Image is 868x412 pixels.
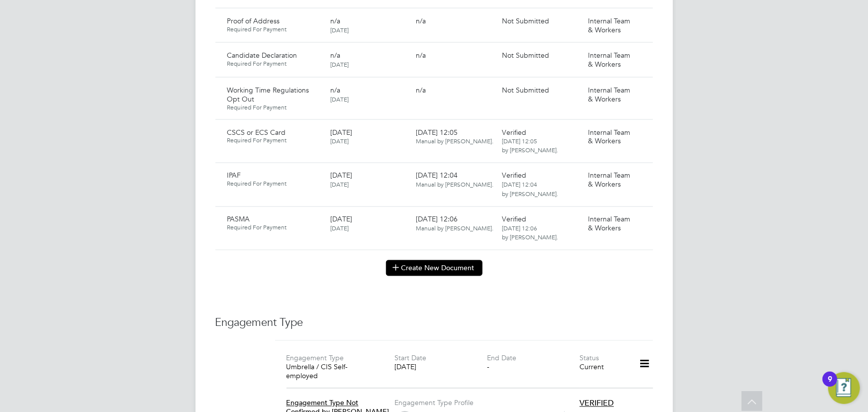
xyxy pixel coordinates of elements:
[227,224,322,232] span: Required For Payment
[227,137,322,145] span: Required For Payment
[227,16,280,25] span: Proof of Address
[487,354,516,363] label: End Date
[227,86,309,103] span: Working Time Regulations Opt Out
[416,137,494,145] span: Manual by [PERSON_NAME].
[502,215,526,224] span: Verified
[588,51,630,69] span: Internal Team & Workers
[330,26,349,34] span: [DATE]
[502,51,549,60] span: Not Submitted
[579,399,614,409] span: VERIFIED
[416,86,426,95] span: n/a
[330,181,349,189] span: [DATE]
[502,128,526,137] span: Verified
[416,215,494,233] span: [DATE] 12:06
[416,181,494,189] span: Manual by [PERSON_NAME].
[828,379,832,392] div: 9
[330,171,352,180] span: [DATE]
[502,16,549,25] span: Not Submitted
[588,128,630,146] span: Internal Team & Workers
[227,60,322,68] span: Required For Payment
[487,363,579,372] div: -
[287,354,344,363] label: Engagement Type
[502,86,549,95] span: Not Submitted
[588,16,630,34] span: Internal Team & Workers
[416,128,494,146] span: [DATE] 12:05
[227,51,297,60] span: Candidate Declaration
[394,363,487,372] div: [DATE]
[394,354,426,363] label: Start Date
[330,224,349,232] span: [DATE]
[502,224,558,241] span: [DATE] 12:06 by [PERSON_NAME].
[579,354,599,363] label: Status
[215,316,653,330] h3: Engagement Type
[502,171,526,180] span: Verified
[287,363,379,381] div: Umbrella / CIS Self-employed
[227,103,322,111] span: Required For Payment
[416,224,494,232] span: Manual by [PERSON_NAME].
[330,128,352,137] span: [DATE]
[227,128,286,137] span: CSCS or ECS Card
[227,25,322,33] span: Required For Payment
[588,215,630,233] span: Internal Team & Workers
[828,372,860,404] button: Open Resource Center, 9 new notifications
[330,95,349,103] span: [DATE]
[579,363,626,372] div: Current
[588,86,630,103] span: Internal Team & Workers
[227,180,322,188] span: Required For Payment
[227,215,250,224] span: PASMA
[502,137,558,154] span: [DATE] 12:05 by [PERSON_NAME].
[227,171,241,180] span: IPAF
[502,181,558,198] span: [DATE] 12:04 by [PERSON_NAME].
[330,16,340,25] span: n/a
[330,60,349,68] span: [DATE]
[330,215,352,224] span: [DATE]
[330,86,340,95] span: n/a
[394,399,474,408] label: Engagement Type Profile
[416,16,426,25] span: n/a
[330,137,349,145] span: [DATE]
[588,171,630,189] span: Internal Team & Workers
[386,260,482,276] button: Create New Document
[416,171,494,189] span: [DATE] 12:04
[416,51,426,60] span: n/a
[330,51,340,60] span: n/a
